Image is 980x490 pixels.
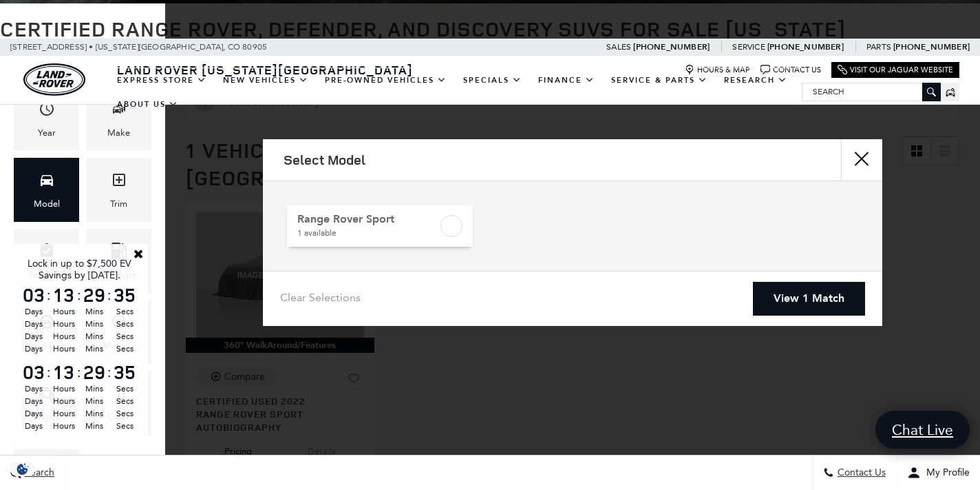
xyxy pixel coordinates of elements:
[893,41,970,52] a: [PHONE_NUMBER]
[603,68,716,92] a: Service & Parts
[96,39,226,56] span: [US_STATE][GEOGRAPHIC_DATA],
[86,229,151,293] div: FueltypeFueltype
[21,285,47,305] span: 03
[109,68,215,92] a: EXPRESS STORE
[51,305,77,318] span: Hours
[21,318,47,330] span: Days
[21,395,47,407] span: Days
[14,87,79,151] div: YearYear
[38,125,56,141] div: Year
[280,291,361,307] a: Clear Selections
[110,196,127,212] div: Trim
[866,42,891,52] span: Parts
[109,68,802,116] nav: Main Navigation
[132,247,145,260] a: Close
[228,39,240,56] span: CO
[21,330,47,343] span: Days
[838,65,953,75] a: Visit Our Jaguar Website
[297,212,438,226] span: Range Rover Sport
[111,395,138,407] span: Secs
[107,362,111,382] span: :
[47,285,51,305] span: :
[21,305,47,318] span: Days
[81,285,107,305] span: 29
[215,68,317,92] a: New Vehicles
[51,420,77,432] span: Hours
[7,462,39,476] section: Click to Open Cookie Consent Modal
[77,362,81,382] span: :
[14,229,79,293] div: FeaturesFeatures
[51,407,77,420] span: Hours
[111,343,138,355] span: Secs
[21,343,47,355] span: Days
[716,68,796,92] a: Research
[111,407,138,420] span: Secs
[86,158,151,222] div: TrimTrim
[51,318,77,330] span: Hours
[111,382,138,395] span: Secs
[81,330,107,343] span: Mins
[51,330,77,343] span: Hours
[81,305,107,318] span: Mins
[51,363,77,382] span: 13
[111,305,138,318] span: Secs
[802,83,940,100] input: Search
[242,39,267,56] span: 80905
[455,68,530,92] a: Specials
[10,42,267,52] a: [STREET_ADDRESS] • [US_STATE][GEOGRAPHIC_DATA], CO 80905
[21,407,47,420] span: Days
[47,362,51,382] span: :
[841,139,882,181] button: close
[86,87,151,151] div: MakeMake
[10,39,94,56] span: [STREET_ADDRESS] •
[21,382,47,395] span: Days
[117,61,413,78] span: Land Rover [US_STATE][GEOGRAPHIC_DATA]
[81,407,107,420] span: Mins
[39,168,55,196] span: Model
[81,382,107,395] span: Mins
[14,158,79,222] div: ModelModel
[287,205,473,247] a: Range Rover Sport1 available
[7,462,39,476] img: Opt-Out Icon
[297,226,438,240] span: 1 available
[111,285,138,305] span: 35
[21,420,47,432] span: Days
[109,61,421,78] a: Land Rover [US_STATE][GEOGRAPHIC_DATA]
[81,395,107,407] span: Mins
[81,318,107,330] span: Mins
[23,63,85,96] a: land-rover
[81,420,107,432] span: Mins
[39,453,55,481] span: Bodystyle
[760,65,821,75] a: Contact Us
[51,395,77,407] span: Hours
[107,125,130,141] div: Make
[767,41,844,52] a: [PHONE_NUMBER]
[834,467,886,479] span: Contact Us
[111,239,127,267] span: Fueltype
[81,363,107,382] span: 29
[34,196,60,212] div: Model
[107,285,111,305] span: :
[109,92,187,116] a: About Us
[39,239,55,267] span: Features
[23,63,85,96] img: Land Rover
[111,420,138,432] span: Secs
[685,65,750,75] a: Hours & Map
[111,330,138,343] span: Secs
[875,411,970,449] a: Chat Live
[39,97,55,125] span: Year
[51,343,77,355] span: Hours
[51,382,77,395] span: Hours
[317,68,455,92] a: Pre-Owned Vehicles
[51,285,77,305] span: 13
[921,467,970,479] span: My Profile
[111,168,127,196] span: Trim
[284,152,365,167] h2: Select Model
[885,420,960,439] span: Chat Live
[753,282,865,316] a: View 1 Match
[81,343,107,355] span: Mins
[530,68,603,92] a: Finance
[111,363,138,382] span: 35
[28,258,131,281] span: Lock in up to $7,500 EV Savings by [DATE].
[77,285,81,305] span: :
